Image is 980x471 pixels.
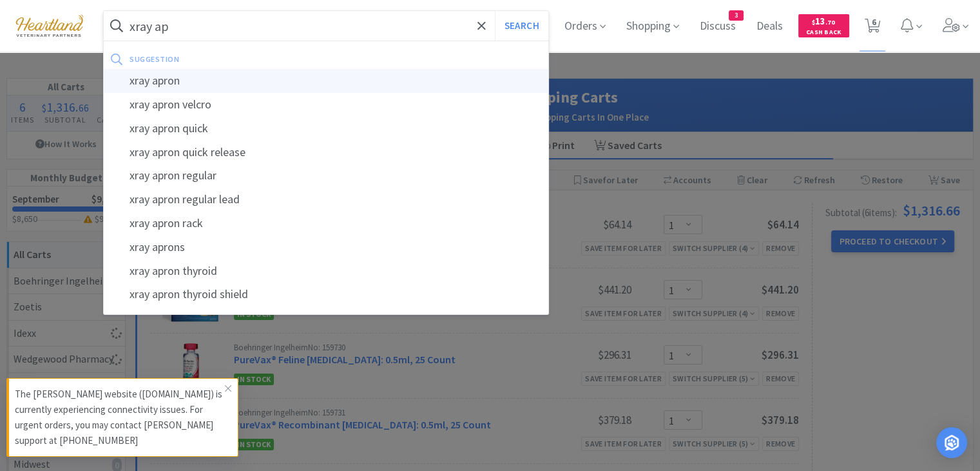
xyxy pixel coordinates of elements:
[798,8,849,43] a: $13.70Cash Back
[104,188,548,212] div: xray apron regular lead
[751,21,788,32] a: Deals
[812,15,835,27] span: 13
[104,11,548,41] input: Search by item, sku, manufacturer, ingredient, size...
[6,8,93,43] img: cad7bdf275c640399d9c6e0c56f98fd2_10.png
[495,11,548,41] button: Search
[130,49,360,69] div: suggestion
[104,164,548,188] div: xray apron regular
[104,283,548,306] div: xray apron thyroid shield
[860,22,886,34] a: 6
[806,29,841,37] span: Cash Back
[104,93,548,117] div: xray apron velcro
[729,11,743,20] span: 3
[825,18,835,26] span: . 70
[15,386,225,448] p: The [PERSON_NAME] website ([DOMAIN_NAME]) is currently experiencing connectivity issues. For urge...
[812,18,815,26] span: $
[104,69,548,93] div: xray apron
[936,427,967,458] div: Open Intercom Messenger
[104,259,548,283] div: xray apron thyroid
[104,141,548,165] div: xray apron quick release
[104,235,548,259] div: xray aprons
[695,21,741,32] a: Discuss3
[104,212,548,235] div: xray apron rack
[104,117,548,141] div: xray apron quick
